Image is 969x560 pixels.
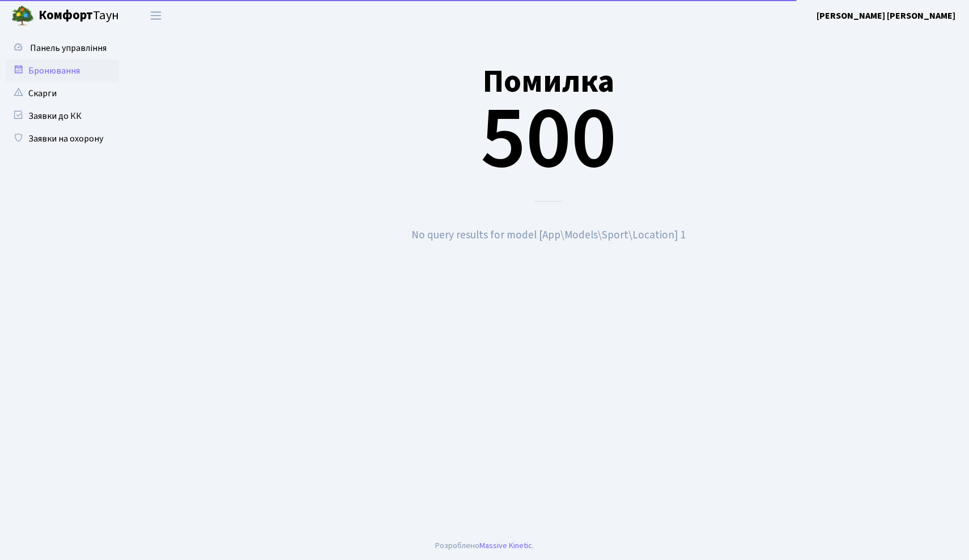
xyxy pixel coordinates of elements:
span: Панель управління [30,42,107,54]
span: Таун [39,6,119,25]
a: [PERSON_NAME] [PERSON_NAME] [817,9,955,23]
a: Скарги [6,82,119,105]
button: Переключити навігацію [142,6,170,25]
div: Розроблено . [435,540,534,552]
a: Massive Kinetic [479,540,532,552]
small: No query results for model [App\Models\Sport\Location] 1 [411,227,686,243]
a: Заявки на охорону [6,127,119,150]
div: 500 [144,36,952,202]
a: Бронювання [6,59,119,82]
img: logo.png [11,5,34,27]
b: Комфорт [39,6,93,24]
a: Панель управління [6,37,119,59]
b: [PERSON_NAME] [PERSON_NAME] [817,10,955,22]
a: Заявки до КК [6,105,119,127]
small: Помилка [483,59,614,104]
